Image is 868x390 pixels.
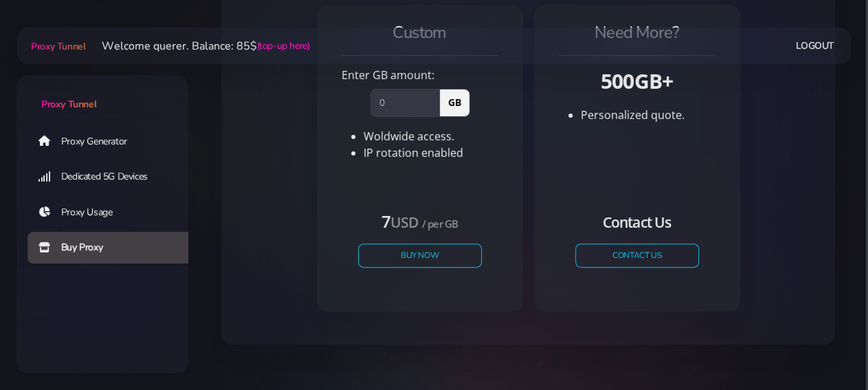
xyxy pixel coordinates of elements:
[27,197,199,228] a: Proxy Usage
[602,213,671,232] small: Contact Us
[390,213,419,232] small: USD
[85,38,309,54] li: Welcome querer. Balance: 85$
[27,232,199,263] a: Buy Proxy
[27,125,199,157] a: Proxy Generator
[559,67,715,95] h3: 500GB+
[28,35,85,57] a: Proxy Tunnel
[801,323,851,373] iframe: Webchat Widget
[16,75,188,111] a: Proxy Tunnel
[370,89,440,116] input: 0
[31,40,85,53] span: Proxy Tunnel
[364,128,498,144] li: Woldwide access.
[342,21,498,44] h4: Custom
[559,21,715,44] h4: Need More?
[364,144,498,161] li: IP rotation enabled
[581,107,715,123] li: Personalized quote.
[796,33,834,58] a: Logout
[256,39,309,53] a: (top-up here)
[41,98,96,111] span: Proxy Tunnel
[333,67,507,83] div: Enter GB amount:
[422,217,458,230] small: / per GB
[358,243,482,268] button: Buy Now
[575,243,699,268] a: CONTACT US
[358,210,482,232] h4: 7
[27,161,199,193] a: Dedicated 5G Devices
[439,89,469,116] span: GB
